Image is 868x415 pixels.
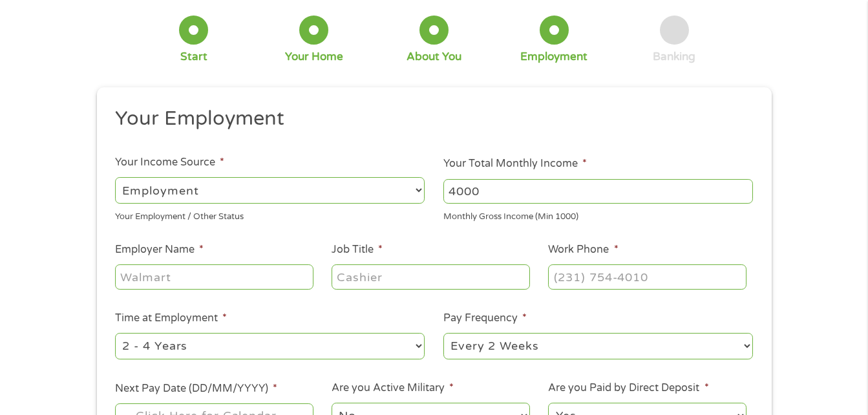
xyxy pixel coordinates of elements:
[443,179,753,204] input: 1800
[443,206,753,224] div: Monthly Gross Income (Min 1000)
[407,50,461,64] div: About You
[115,243,204,257] label: Employer Name
[443,312,527,325] label: Pay Frequency
[548,381,708,395] label: Are you Paid by Direct Deposit
[653,50,695,64] div: Banking
[520,50,587,64] div: Employment
[115,206,425,224] div: Your Employment / Other Status
[332,243,383,257] label: Job Title
[548,264,746,289] input: (231) 754-4010
[285,50,343,64] div: Your Home
[115,156,224,169] label: Your Income Source
[115,382,277,396] label: Next Pay Date (DD/MM/YYYY)
[443,157,587,171] label: Your Total Monthly Income
[115,264,313,289] input: Walmart
[332,381,454,395] label: Are you Active Military
[115,312,227,325] label: Time at Employment
[115,106,743,132] h2: Your Employment
[180,50,207,64] div: Start
[548,243,618,257] label: Work Phone
[332,264,529,289] input: Cashier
